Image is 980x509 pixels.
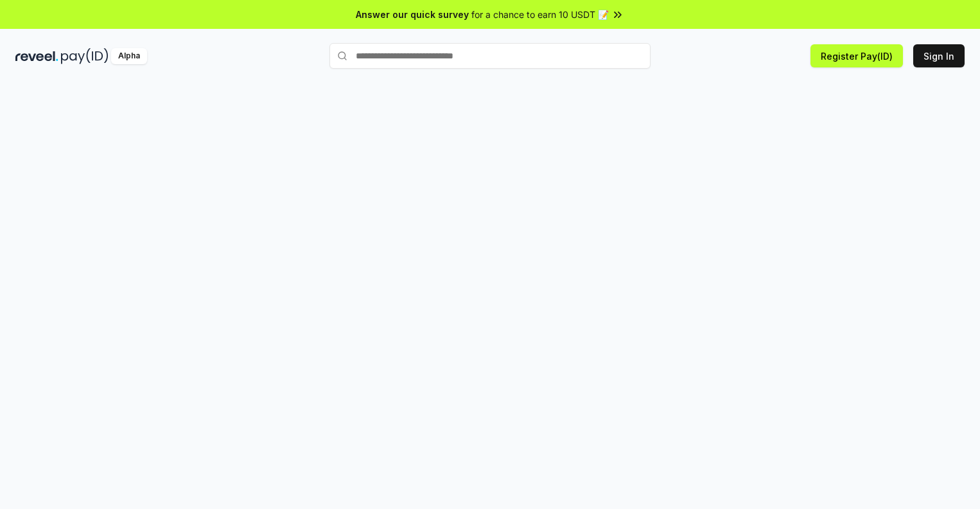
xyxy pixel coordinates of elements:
[810,44,903,67] button: Register Pay(ID)
[356,8,469,21] span: Answer our quick survey
[471,8,609,21] span: for a chance to earn 10 USDT 📝
[15,48,58,64] img: reveel_dark
[61,48,109,64] img: pay_id
[913,44,965,67] button: Sign In
[111,48,147,64] div: Alpha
